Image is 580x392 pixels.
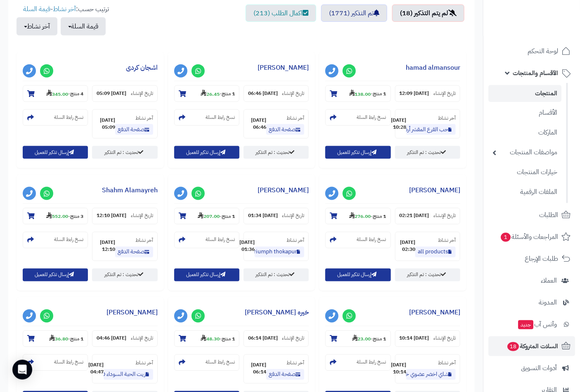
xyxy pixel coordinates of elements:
span: العملاء [541,275,557,286]
section: 1 منتج-138.00 [325,85,391,102]
span: المدونة [539,297,557,308]
a: خيره [PERSON_NAME] [245,308,309,318]
small: تاريخ الإنشاء [282,213,304,220]
strong: 1 منتج [373,213,386,220]
span: لوحة التحكم [528,45,558,57]
small: - [349,90,386,98]
section: 3 منتج-552.00 [23,208,88,224]
strong: [DATE] 12:10 [97,239,115,253]
small: آخر نشاط [135,237,153,244]
a: اكمال الطلب (213) [246,5,316,22]
strong: [DATE] 01:34 [248,213,278,220]
a: خيارات المنتجات [488,163,561,181]
strong: 48.30 [201,335,220,343]
a: طلبات الإرجاع [488,249,575,269]
section: نسخ رابط السلة [23,109,88,126]
a: صفحة الدفع [266,124,304,135]
a: تحديث : تم التذكير [244,269,309,281]
section: نسخ رابط السلة [23,232,88,248]
small: - [201,90,235,98]
span: الأقسام والمنتجات [513,67,558,79]
small: نسخ رابط السلة [206,236,235,243]
button: قيمة السلة [61,17,106,35]
span: الطلبات [539,209,558,221]
a: زيت الحبة السوداء 100مل طبيعي القمم [104,369,153,380]
strong: 207.00 [198,213,220,220]
strong: [DATE] 04:46 [97,335,126,342]
a: تحديث : تم التذكير [92,146,157,159]
span: 1 [501,233,511,242]
small: آخر نشاط [135,114,153,122]
small: نسخ رابط السلة [206,359,235,366]
small: نسخ رابط السلة [54,114,83,121]
a: السلات المتروكة18 [488,336,575,356]
section: نسخ رابط السلة [174,109,239,126]
strong: 1 منتج [373,335,386,343]
strong: 1 منتج [222,90,235,98]
section: 1 منتج-36.80 [23,331,88,347]
a: تحديث : تم التذكير [395,146,460,159]
strong: [DATE] 05:09 [97,117,115,131]
small: تاريخ الإنشاء [433,213,456,220]
small: تاريخ الإنشاء [433,335,456,342]
button: آخر نشاط [17,17,57,35]
span: وآتس آب [517,319,557,330]
span: 18 [507,342,519,351]
strong: 1 منتج [373,90,386,98]
a: تحديث : تم التذكير [395,269,460,281]
small: نسخ رابط السلة [357,359,386,366]
strong: 36.80 [49,335,68,343]
img: logo-2.png [524,23,572,40]
a: مواصفات المنتجات [488,144,561,161]
span: السلات المتروكة [507,340,558,352]
strong: [DATE] 12:09 [400,90,429,97]
small: تاريخ الإنشاء [433,90,456,97]
div: Open Intercom Messenger [12,360,32,380]
small: نسخ رابط السلة [357,236,386,243]
small: تاريخ الإنشاء [131,335,153,342]
strong: [DATE] 10:28 [391,117,406,131]
a: تحديث : تم التذكير [92,269,157,281]
section: 1 منتج-48.30 [174,331,239,347]
a: صفحة الدفع [266,369,304,380]
a: [PERSON_NAME] [258,63,309,73]
section: نسخ رابط السلة [174,354,239,371]
span: طلبات الإرجاع [525,253,558,264]
strong: 345.00 [46,90,68,98]
section: نسخ رابط السلة [174,232,239,248]
small: - [198,212,235,220]
a: [PERSON_NAME] [409,185,460,195]
small: تاريخ الإنشاء [282,90,304,97]
small: - [49,335,83,343]
strong: 552.00 [46,213,68,220]
a: [PERSON_NAME] [258,185,309,195]
strong: [DATE] 06:46 [248,117,266,131]
small: نسخ رابط السلة [54,359,83,366]
strong: 276.00 [349,213,371,220]
section: 1 منتج-23.00 [325,331,391,347]
a: organic tunisian olive oil 500 ml triumph thokapur [255,247,304,257]
small: آخر نشاط [438,237,456,244]
a: اشجان كردى [126,63,158,73]
span: جديد [518,320,533,329]
strong: 1 منتج [222,335,235,343]
button: إرسال تذكير للعميل [174,269,239,281]
strong: 23.00 [352,335,371,343]
a: [PERSON_NAME] [409,308,460,318]
strong: [DATE] 06:46 [248,90,278,97]
small: - [201,335,235,343]
small: تاريخ الإنشاء [282,335,304,342]
a: أدوات التسويق [488,358,575,378]
small: نسخ رابط السلة [206,114,235,121]
small: - [46,212,83,220]
strong: 3 منتج [70,213,83,220]
a: صفحة الدفع [115,247,153,257]
small: آخر نشاط [438,114,456,122]
small: - [349,212,386,220]
ul: ترتيب حسب: - [17,5,109,35]
a: المراجعات والأسئلة1 [488,227,575,247]
a: وآتس آبجديد [488,314,575,334]
section: 1 منتج-207.00 [174,208,239,224]
span: المراجعات والأسئلة [500,231,558,243]
a: الطلبات [488,205,575,225]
